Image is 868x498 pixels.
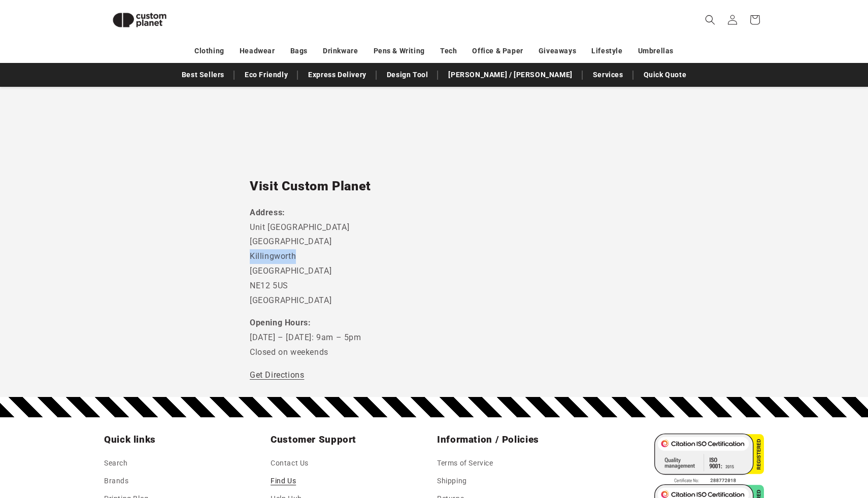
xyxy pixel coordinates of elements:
a: Best Sellers [177,66,229,84]
a: Services [588,66,628,84]
a: Tech [440,42,457,60]
a: Office & Paper [472,42,523,60]
p: Unit [GEOGRAPHIC_DATA] [GEOGRAPHIC_DATA] Killingworth [GEOGRAPHIC_DATA] NE12 5US [GEOGRAPHIC_DATA] [250,206,618,308]
a: Headwear [240,42,275,60]
a: Brands [104,472,129,490]
strong: Opening Hours: [250,318,311,327]
a: Eco Friendly [240,66,293,84]
a: Shipping [437,472,467,490]
a: Search [104,457,128,472]
a: Bags [290,42,308,60]
summary: Search [699,9,721,31]
p: [DATE] – [DATE]: 9am – 5pm Closed on weekends [250,316,618,359]
a: Terms of Service [437,457,493,472]
a: Express Delivery [303,66,372,84]
a: Pens & Writing [374,42,425,60]
iframe: Chat Widget [694,388,868,498]
h2: Quick links [104,434,264,446]
a: Giveaways [539,42,576,60]
a: Clothing [194,42,224,60]
a: Get Directions [250,368,304,383]
a: Contact Us [271,457,309,472]
strong: Address: [250,208,285,217]
a: Find Us [271,472,296,490]
a: Quick Quote [639,66,692,84]
h2: Information / Policies [437,434,597,446]
img: Custom Planet [104,4,175,36]
a: Lifestyle [591,42,622,60]
a: Drinkware [323,42,358,60]
a: Design Tool [382,66,433,84]
a: Umbrellas [638,42,674,60]
a: [PERSON_NAME] / [PERSON_NAME] [443,66,577,84]
img: ISO 9001 Certified [654,434,764,484]
h2: Visit Custom Planet [250,178,618,194]
h2: Customer Support [271,434,431,446]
